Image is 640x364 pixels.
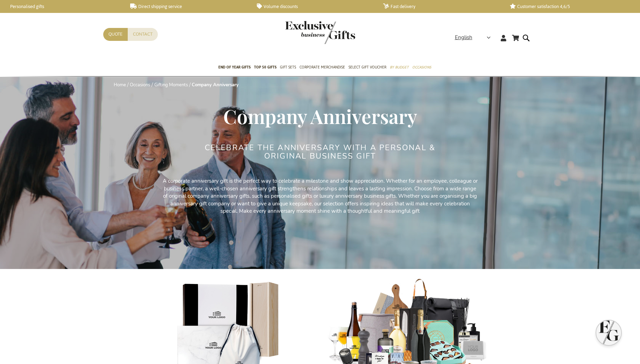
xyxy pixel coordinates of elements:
img: Exclusive Business gifts logo [285,21,355,44]
span: Occasions [412,64,431,71]
p: A corporate anniversary gift is the perfect way to celebrate a milestone and show appreciation. W... [163,177,478,215]
a: Direct shipping service [130,3,246,9]
a: Home [114,82,126,88]
a: store logo [285,21,320,44]
a: Contact [128,28,158,41]
span: Company Anniversary [223,103,417,129]
a: Occasions [412,59,431,77]
a: Select Gift Voucher [349,59,386,77]
a: Fast delivery [383,3,499,9]
a: Gift Sets [280,59,296,77]
h2: CELEBRATE THE ANNIVERSARY WITH A PERSONAL & ORIGINAL BUSINESS GIFT [189,144,451,160]
span: English [455,34,472,42]
a: Personalised gifts [3,3,119,9]
a: TOP 50 Gifts [254,59,276,77]
span: Gift Sets [280,64,296,71]
a: Corporate Merchandise [300,59,345,77]
span: Select Gift Voucher [349,64,386,71]
span: Corporate Merchandise [300,64,345,71]
a: End of year gifts [218,59,251,77]
a: Occasions [130,82,150,88]
a: Volume discounts [257,3,372,9]
a: Customer satisfaction 4,6/5 [510,3,625,9]
a: Quote [103,28,128,41]
strong: Company Anniversary [192,82,239,88]
span: End of year gifts [218,64,251,71]
span: By Budget [390,64,409,71]
a: Gifting Moments [154,82,188,88]
a: By Budget [390,59,409,77]
span: TOP 50 Gifts [254,64,276,71]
